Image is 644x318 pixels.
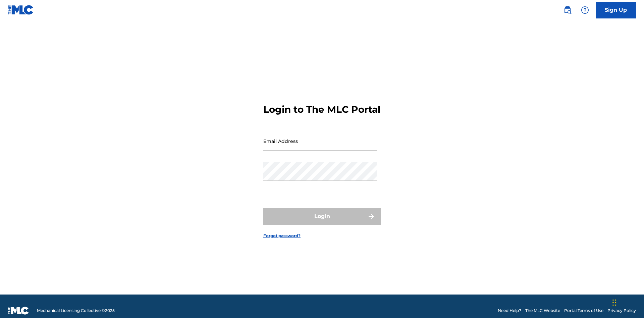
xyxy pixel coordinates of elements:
img: MLC Logo [8,5,34,15]
a: Public Search [561,3,574,17]
a: Sign Up [596,2,636,18]
a: Privacy Policy [607,308,636,314]
img: help [581,6,589,14]
iframe: Chat Widget [610,286,644,318]
h3: Login to The MLC Portal [263,104,380,115]
span: Mechanical Licensing Collective © 2025 [37,308,115,314]
div: Help [578,3,592,17]
a: Portal Terms of Use [564,308,603,314]
img: logo [8,307,29,315]
div: Drag [612,293,616,313]
img: search [563,6,572,14]
a: Forgot password? [263,233,301,239]
a: Need Help? [498,308,521,314]
a: The MLC Website [525,308,560,314]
